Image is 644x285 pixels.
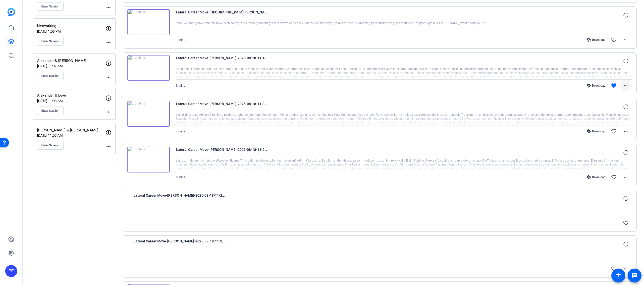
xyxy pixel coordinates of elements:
mat-icon: more_horiz [623,174,629,180]
div: Download [584,129,608,133]
mat-icon: more_horiz [106,5,111,11]
mat-icon: more_horiz [106,144,111,150]
button: Enter Session [37,72,64,80]
button: Enter Session [37,2,64,11]
div: Download [584,38,608,42]
img: thumb-nail [127,147,170,172]
span: 4 mins [176,130,185,133]
p: [DATE] 11:03 AM [37,133,106,137]
mat-icon: more_horiz [623,37,629,43]
span: Lateral Career Move-[GEOGRAPHIC_DATA][PERSON_NAME]-2025-08-20-11-42-45-011-0 [176,9,268,21]
mat-icon: favorite [611,83,617,89]
mat-icon: accessibility [615,273,621,279]
p: [DATE] 11:03 AM [37,99,106,103]
mat-icon: favorite_border [611,266,617,272]
span: Enter Session [41,39,59,43]
span: Lateral Career Move-[PERSON_NAME]-2025-08-18-11-20-33-406-0 [134,238,226,250]
p: Alexander & Leye [37,93,106,98]
span: Lateral Career Move-[PERSON_NAME]-2025-08-18-11-48-24-376-2 [176,55,268,67]
p: [DATE] 1:08 PM [37,29,106,33]
mat-icon: more_horiz [623,266,629,272]
mat-icon: favorite_border [611,37,617,43]
img: thumb-nail [127,9,170,35]
div: EE [5,265,17,277]
span: Lateral Career Move-[PERSON_NAME]-2025-08-18-11-36-38-414-1 [176,101,268,113]
span: Enter Session [41,74,59,78]
img: thumb-nail [127,55,170,81]
span: Enter Session [41,143,59,147]
span: Enter Session [41,109,59,113]
p: [DATE] 11:07 AM [37,64,106,68]
mat-icon: more_horiz [106,109,111,115]
mat-icon: favorite_border [611,174,617,180]
p: Alexander & [PERSON_NAME] [37,58,106,64]
mat-icon: more_horiz [106,40,111,46]
mat-icon: more_horiz [106,74,111,80]
div: Download [584,84,608,88]
span: Lateral Career Move-[PERSON_NAME]-2025-08-18-11-20-33-406-1 [134,192,226,204]
span: Lateral Career Move-[PERSON_NAME]-2025-08-18-11-29-54-826-1 [176,147,268,159]
mat-icon: more_horiz [623,128,629,134]
mat-icon: favorite_border [623,220,629,226]
mat-icon: message [632,273,638,279]
span: 1 mins [176,38,185,42]
mat-icon: more_horiz [623,83,629,89]
p: Networking [37,23,106,29]
button: Enter Session [37,107,64,115]
img: thumb-nail [127,101,170,127]
span: Enter Session [41,4,59,8]
button: Enter Session [37,141,64,150]
button: Enter Session [37,37,64,46]
p: [PERSON_NAME] & [PERSON_NAME] [37,127,106,133]
span: 5 mins [176,175,185,179]
img: blue-gradient.svg [7,8,15,16]
mat-icon: favorite_border [611,128,617,134]
div: Download [584,175,608,179]
span: 3 mins [176,84,185,87]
